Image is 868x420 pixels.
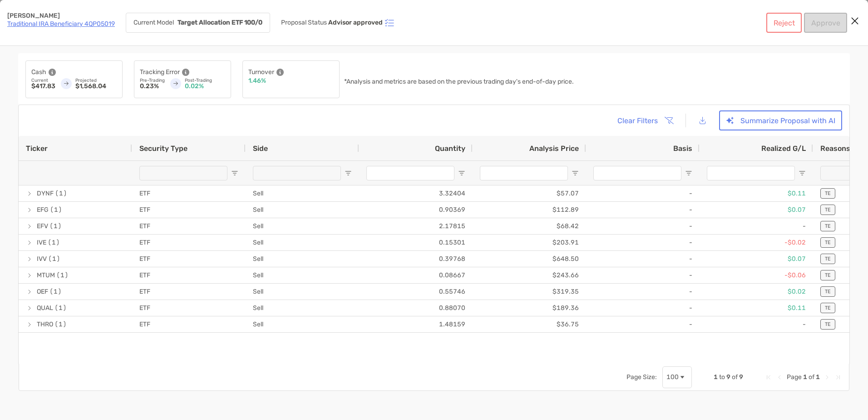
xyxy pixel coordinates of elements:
p: 0.23% [140,83,165,90]
span: Ticker [26,144,48,153]
div: ETF [132,235,246,250]
a: Traditional IRA Beneficiary 4QP05019 [7,20,115,28]
span: Realized G/L [761,144,806,153]
span: Basis [673,144,692,153]
span: Security Type [139,144,187,153]
div: ETF [132,316,246,332]
span: OEF [37,284,48,299]
div: $0.07 [700,251,813,267]
span: 9 [726,373,730,381]
p: 1.46% [248,78,266,84]
p: Proposal Status [281,19,327,26]
input: Realized G/L Filter Input [707,166,795,180]
div: -$0.02 [700,235,813,250]
span: EFV [37,219,48,234]
span: 1 [803,373,807,381]
div: - [586,185,700,201]
div: ETF [132,251,246,267]
button: Close modal [848,15,862,28]
input: Quantity Filter Input [366,166,454,180]
button: Open Filter Menu [231,170,238,177]
p: TE [825,240,831,245]
span: 1 [714,373,718,381]
div: 1.48159 [359,316,473,332]
div: Sell [246,235,359,250]
div: 100 [666,373,679,381]
span: to [719,373,725,381]
div: $243.66 [473,267,586,283]
div: - [586,316,700,332]
div: 3.32404 [359,185,473,201]
div: - [586,300,700,316]
div: 0.39768 [359,251,473,267]
p: TE [825,207,831,213]
div: Previous Page [776,374,783,381]
div: $36.75 [473,316,586,332]
span: IVE [37,235,46,250]
span: (1) [49,284,62,299]
p: *Analysis and metrics are based on the previous trading day's end-of-day price. [344,79,574,85]
button: Open Filter Menu [458,170,465,177]
div: Sell [246,300,359,316]
div: - [586,251,700,267]
span: (1) [54,300,67,315]
div: - [700,218,813,234]
button: Open Filter Menu [572,170,579,177]
p: $417.83 [31,83,55,90]
p: 0.02% [185,83,225,90]
span: (1) [56,268,69,283]
div: Sell [246,251,359,267]
span: DYNF [37,186,54,201]
div: - [700,316,813,332]
span: (1) [50,202,62,217]
p: Turnover [248,66,274,78]
div: Page Size [662,366,692,388]
div: $189.36 [473,300,586,316]
p: Current [31,78,55,83]
div: Last Page [834,374,842,381]
strong: Target Allocation ETF 100/0 [178,19,262,26]
div: 0.08667 [359,267,473,283]
div: Sell [246,267,359,283]
span: (1) [49,219,62,234]
div: $648.50 [473,251,586,267]
span: (1) [55,186,67,201]
div: $203.91 [473,235,586,250]
span: IVV [37,251,47,266]
div: First Page [765,374,772,381]
button: Open Filter Menu [345,170,352,177]
div: Next Page [824,374,831,381]
button: Summarize Proposal with AI [719,110,842,130]
span: Quantity [435,144,465,153]
div: 0.88070 [359,300,473,316]
img: icon status [384,17,395,28]
p: Cash [31,66,46,78]
p: [PERSON_NAME] [7,13,115,19]
p: $1,568.04 [75,83,117,90]
div: Sell [246,316,359,332]
div: Sell [246,284,359,300]
p: Current Model [133,20,174,26]
span: Analysis Price [529,144,579,153]
p: TE [825,321,831,327]
div: - [586,267,700,283]
p: Advisor approved [328,19,383,26]
div: 0.55746 [359,284,473,300]
span: Side [253,144,268,153]
div: Reasons [820,144,861,153]
p: Pre-Trading [140,78,165,83]
div: ETF [132,267,246,283]
p: Projected [75,78,117,83]
button: Reject [766,13,802,33]
p: TE [825,289,831,295]
div: $0.02 [700,284,813,300]
div: Sell [246,202,359,218]
div: $319.35 [473,284,586,300]
span: EFG [37,202,49,217]
div: - [586,218,700,234]
p: TE [825,223,831,229]
div: ETF [132,185,246,201]
span: (1) [54,317,67,332]
input: Basis Filter Input [593,166,681,180]
div: ETF [132,218,246,234]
